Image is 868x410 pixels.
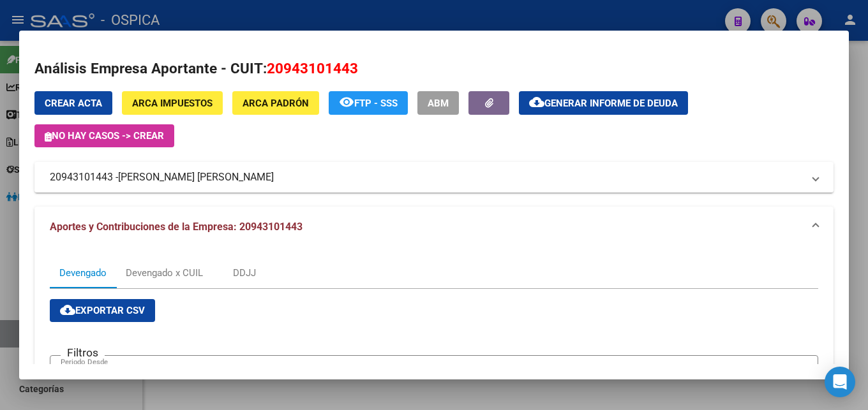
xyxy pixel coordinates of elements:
[34,207,834,247] mat-expansion-panel-header: Aportes y Contribuciones de la Empresa: 20943101443
[232,91,319,115] button: ARCA Padrón
[45,98,102,109] span: Crear Acta
[61,346,105,360] h3: Filtros
[519,91,688,115] button: Generar informe de deuda
[34,58,834,80] h2: Análisis Empresa Aportante - CUIT:
[122,91,223,115] button: ARCA Impuestos
[417,91,459,115] button: ABM
[60,305,145,316] span: Exportar CSV
[339,94,354,110] mat-icon: remove_red_eye
[50,299,155,322] button: Exportar CSV
[60,302,75,318] mat-icon: cloud_download
[34,162,834,193] mat-expansion-panel-header: 20943101443 -[PERSON_NAME] [PERSON_NAME]
[233,266,256,280] div: DDJJ
[59,266,107,280] div: Devengado
[243,98,309,109] span: ARCA Padrón
[354,98,398,109] span: FTP - SSS
[544,98,678,109] span: Generar informe de deuda
[329,91,408,115] button: FTP - SSS
[118,170,274,185] span: [PERSON_NAME] [PERSON_NAME]
[126,266,203,280] div: Devengado x CUIL
[50,221,303,233] span: Aportes y Contribuciones de la Empresa: 20943101443
[34,124,174,147] button: No hay casos -> Crear
[45,130,164,142] span: No hay casos -> Crear
[825,367,855,397] div: Open Intercom Messenger
[267,60,358,77] span: 20943101443
[529,94,544,110] mat-icon: cloud_download
[132,98,213,109] span: ARCA Impuestos
[50,170,803,185] mat-panel-title: 20943101443 -
[34,91,112,115] button: Crear Acta
[428,98,449,109] span: ABM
